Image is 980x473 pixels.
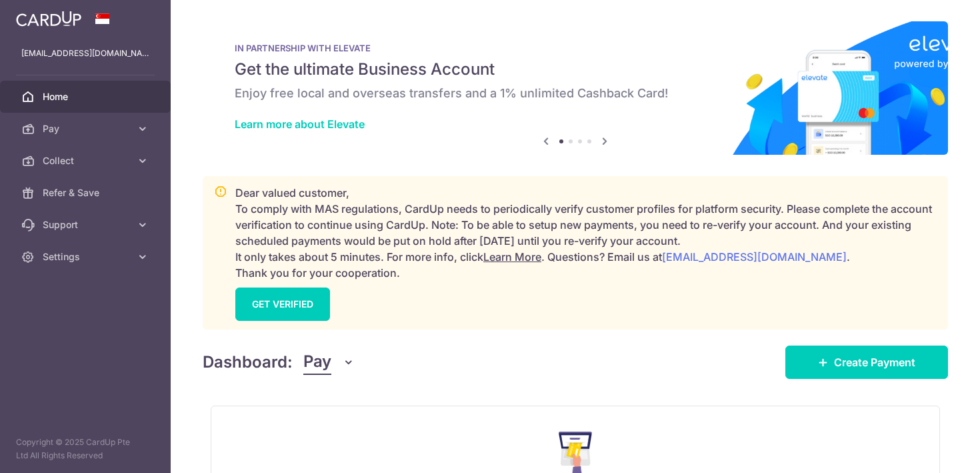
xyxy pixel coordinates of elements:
[43,122,131,135] span: Pay
[235,85,916,101] h6: Enjoy free local and overseas transfers and a 1% unlimited Cashback Card!
[235,59,916,80] h5: Get the ultimate Business Account
[43,154,131,167] span: Collect
[16,11,81,27] img: CardUp
[483,250,541,264] a: Learn More
[235,43,916,53] p: IN PARTNERSHIP WITH ELEVATE
[303,350,355,375] button: Pay
[43,186,131,199] span: Refer & Save
[662,250,847,264] a: [EMAIL_ADDRESS][DOMAIN_NAME]
[235,185,937,281] p: Dear valued customer, To comply with MAS regulations, CardUp needs to periodically verify custome...
[235,288,330,321] a: GET VERIFIED
[785,346,948,379] a: Create Payment
[43,90,131,103] span: Home
[203,21,948,155] img: Renovation banner
[235,117,365,131] a: Learn more about Elevate
[303,350,331,375] span: Pay
[43,218,131,231] span: Support
[43,250,131,264] span: Settings
[834,354,915,370] span: Create Payment
[203,350,293,374] h4: Dashboard:
[21,47,149,60] p: [EMAIL_ADDRESS][DOMAIN_NAME]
